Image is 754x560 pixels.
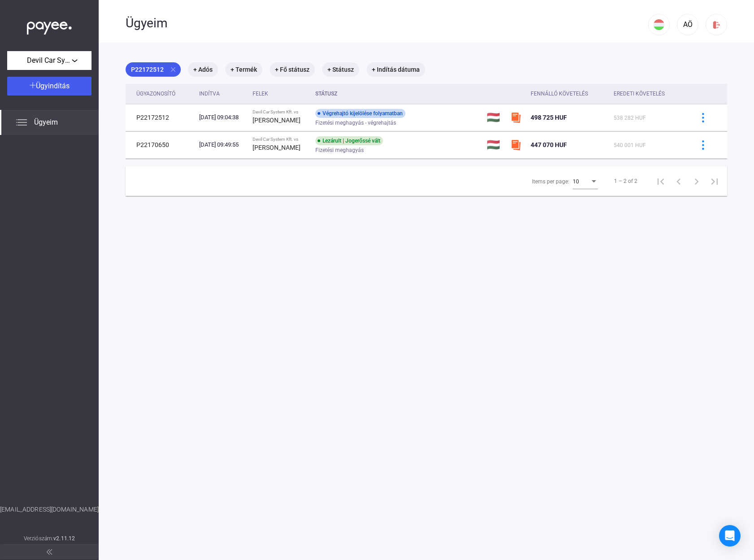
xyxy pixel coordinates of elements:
[225,62,262,77] mat-chip: + Termék
[510,139,521,150] img: szamlazzhu-mini
[199,88,220,99] div: Indítva
[366,62,425,77] mat-chip: + Indítás dátuma
[16,117,27,128] img: list.svg
[126,16,648,31] div: Ügyeim
[126,62,181,77] mat-chip: P22172512
[693,108,712,127] button: more-blue
[573,176,598,187] mat-select: Items per page:
[531,88,606,99] div: Fennálló követelés
[199,88,245,99] div: Indítva
[322,62,359,77] mat-chip: + Státusz
[670,172,688,190] button: Previous page
[648,14,670,35] button: HU
[34,117,58,128] span: Ügyeim
[614,115,646,121] span: 538 282 HUF
[315,145,364,156] span: Fizetési meghagyás
[188,62,218,77] mat-chip: + Adós
[30,82,36,88] img: plus-white.svg
[312,84,483,104] th: Státusz
[253,88,308,99] div: Felek
[53,535,75,542] strong: v2.11.12
[532,176,569,187] div: Items per page:
[47,549,52,555] img: arrow-double-left-grey.svg
[7,77,92,96] button: Ügyindítás
[680,19,695,30] div: AÖ
[614,88,665,99] div: Eredeti követelés
[706,14,727,35] button: logout-red
[531,88,588,99] div: Fennálló követelés
[253,144,301,151] strong: [PERSON_NAME]
[719,525,741,547] div: Open Intercom Messenger
[126,131,196,158] td: P22170650
[573,178,579,185] span: 10
[136,88,192,99] div: Ügyazonosító
[677,14,698,35] button: AÖ
[199,140,245,149] div: [DATE] 09:49:55
[652,172,670,190] button: First page
[315,136,383,145] div: Lezárult | Jogerőssé vált
[199,113,245,122] div: [DATE] 09:04:38
[36,82,70,90] span: Ügyindítás
[253,137,308,142] div: Devil Car System Kft. vs
[483,104,506,131] td: 🇭🇺
[531,141,567,148] span: 447 070 HUF
[706,172,723,190] button: Last page
[614,176,637,187] div: 1 – 2 of 2
[614,88,682,99] div: Eredeti követelés
[270,62,315,77] mat-chip: + Fő státusz
[253,109,308,115] div: Devil Car System Kft. vs
[126,104,196,131] td: P22172512
[614,142,646,148] span: 540 001 HUF
[531,114,567,121] span: 498 725 HUF
[169,65,177,74] mat-icon: close
[698,113,708,122] img: more-blue
[693,135,712,154] button: more-blue
[712,20,721,30] img: logout-red
[7,51,92,70] button: Devil Car System Kft.
[315,117,396,128] span: Fizetési meghagyás - végrehajtás
[688,172,706,190] button: Next page
[483,131,506,158] td: 🇭🇺
[27,17,72,35] img: white-payee-white-dot.svg
[253,117,301,124] strong: [PERSON_NAME]
[27,55,72,66] span: Devil Car System Kft.
[253,88,268,99] div: Felek
[510,112,521,123] img: szamlazzhu-mini
[654,19,664,30] img: HU
[698,140,708,150] img: more-blue
[315,109,405,118] div: Végrehajtó kijelölése folyamatban
[136,88,175,99] div: Ügyazonosító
